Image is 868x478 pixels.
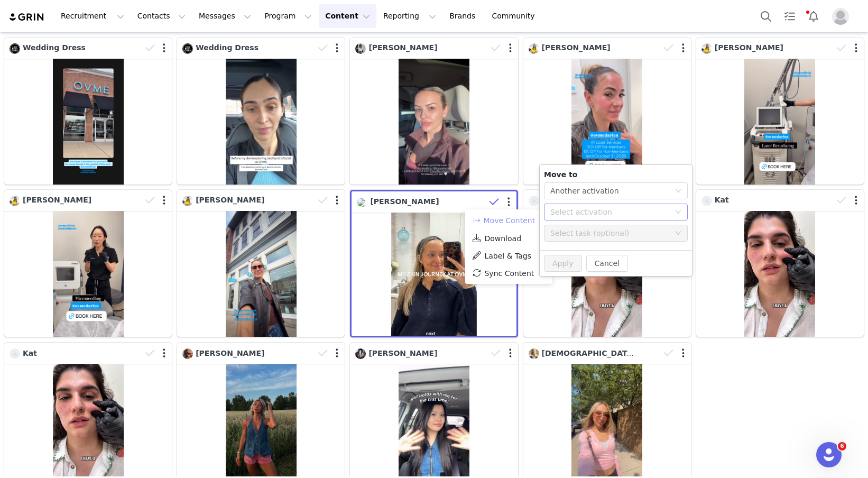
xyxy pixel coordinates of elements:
[826,8,860,25] button: Profile
[258,4,318,28] button: Program
[472,214,535,227] button: Move Content
[484,252,531,260] span: Label & Tags
[319,4,376,28] button: Content
[443,4,485,28] a: Brands
[484,234,521,243] span: Download
[182,43,193,54] img: d229540d-6f4e-4863-a973-57acdc260c5a.jpg
[675,230,681,237] i: icon: down
[715,196,729,204] span: Kat
[550,183,619,199] div: Another activation
[23,196,91,204] span: [PERSON_NAME]
[542,43,611,52] span: [PERSON_NAME]
[701,43,712,54] img: 0ba69982-a3e8-4f49-aa42-7b147a98f751.jpg
[529,348,539,359] img: 32593a3e-61c1-4f41-a6d3-feb699fcfa33.jpg
[355,43,366,54] img: 54156b4e-4eac-4833-83fb-1557eb8c3712.jpg
[802,4,825,28] button: Notifications
[192,4,257,28] button: Messages
[23,43,86,52] span: Wedding Dress
[8,12,45,22] img: grin logo
[357,198,367,207] img: 363e8750-f4a4-4a18-8743-79fbccca7012.jpg
[355,348,366,359] img: 7a275913-fd8d-47a8-9038-d7af6a4ddb4e.jpg
[196,43,258,52] span: Wedding Dress
[196,349,264,357] span: [PERSON_NAME]
[131,4,192,28] button: Contacts
[54,4,131,28] button: Recruitment
[529,196,539,206] img: 2f63b586-597f-4ad3-8b8c-e12a5bb7ca1d--s.jpg
[550,207,670,217] div: Select activation
[550,228,670,238] div: Select task (optional)
[182,348,193,359] img: c762fded-6841-4a02-b588-87116c36fe89.jpg
[832,8,849,25] img: placeholder-profile.jpg
[715,43,783,52] span: [PERSON_NAME]
[754,4,778,28] button: Search
[542,349,705,357] span: [DEMOGRAPHIC_DATA][PERSON_NAME]
[182,196,193,206] img: 0ba69982-a3e8-4f49-aa42-7b147a98f751.jpg
[529,43,539,54] img: 0ba69982-a3e8-4f49-aa42-7b147a98f751.jpg
[484,269,534,278] span: Sync Content
[10,348,20,359] img: 2f63b586-597f-4ad3-8b8c-e12a5bb7ca1d--s.jpg
[368,349,437,357] span: [PERSON_NAME]
[816,442,842,467] iframe: Intercom live chat
[544,255,582,272] button: Apply
[838,442,846,451] span: 6
[196,196,264,204] span: [PERSON_NAME]
[370,197,439,206] span: [PERSON_NAME]
[368,43,437,52] span: [PERSON_NAME]
[377,4,442,28] button: Reporting
[675,209,681,216] i: icon: down
[701,196,712,206] img: 2f63b586-597f-4ad3-8b8c-e12a5bb7ca1d--s.jpg
[486,4,546,28] a: Community
[675,188,681,195] i: icon: down
[10,43,20,54] img: d229540d-6f4e-4863-a973-57acdc260c5a.jpg
[544,169,577,180] span: Move to
[586,255,628,272] button: Cancel
[10,196,20,206] img: 0ba69982-a3e8-4f49-aa42-7b147a98f751.jpg
[23,349,37,357] span: Kat
[465,229,552,247] a: Download
[778,4,801,28] a: Tasks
